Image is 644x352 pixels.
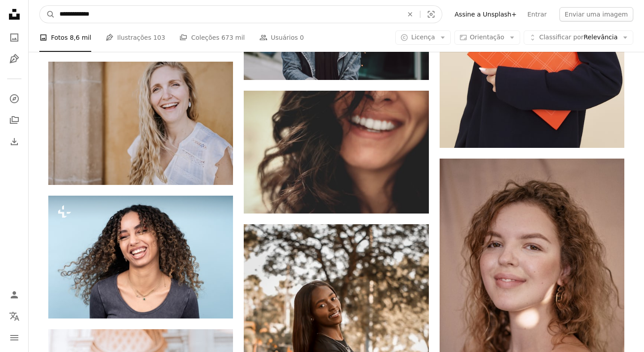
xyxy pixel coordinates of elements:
a: Histórico de downloads [5,133,23,151]
span: Licença [411,34,435,41]
button: Pesquise na Unsplash [40,6,55,23]
button: Limpar [400,6,420,23]
a: Explorar [5,90,23,108]
button: Enviar uma imagem [559,7,633,21]
span: Orientação [470,34,504,41]
a: uma mulher com cabelos cacheados sorrindo para a câmera [48,253,233,261]
a: um close up de uma pessoa vestindo uma camisa preta [440,293,624,301]
button: Menu [5,329,23,347]
form: Pesquise conteúdo visual em todo o site [39,5,442,23]
img: mulher sorridente na camisa de renda branca [48,62,233,184]
button: Licença [395,30,450,45]
a: Mulher de cabelos pretos longos sorrindo fotografia close-up [244,148,428,156]
a: Entrar / Cadastrar-se [5,286,23,304]
button: Classificar porRelevância [524,30,633,45]
a: Ilustrações [5,50,23,68]
a: Assine a Unsplash+ [449,7,522,21]
button: Idioma [5,307,23,325]
a: mulher sorridente na camisa de renda branca [48,119,233,127]
span: 673 mil [221,33,245,42]
span: 0 [300,33,304,42]
a: Entrar [522,7,552,21]
a: Usuários 0 [259,23,304,52]
a: Coleções [5,111,23,129]
a: Fotos [5,29,23,46]
a: Ilustrações 103 [106,23,165,52]
button: Pesquisa visual [420,6,442,23]
span: Relevância [539,33,618,42]
img: uma mulher com cabelos cacheados sorrindo para a câmera [48,196,233,318]
a: Início — Unsplash [5,5,23,25]
a: Coleções 673 mil [179,23,245,52]
span: 103 [153,33,165,42]
button: Orientação [454,30,520,45]
img: Mulher de cabelos pretos longos sorrindo fotografia close-up [244,91,428,214]
span: Classificar por [539,34,584,41]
